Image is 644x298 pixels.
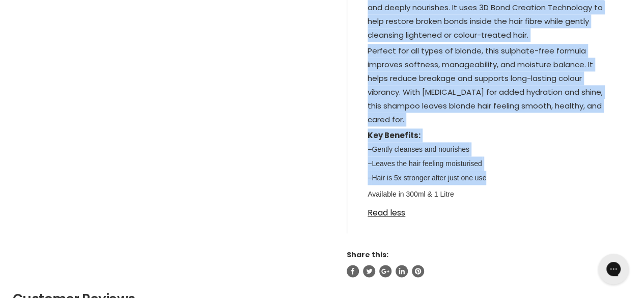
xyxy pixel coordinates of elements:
a: Read less [368,202,611,218]
span: − [368,145,372,153]
span: Available in 300ml & 1 Litre [368,190,454,198]
span: Hair is 5x stronger after just one use [372,174,486,182]
span: Leaves the hair feeling moisturised [372,159,482,168]
span: − [368,159,372,168]
iframe: Gorgias live chat messenger [593,250,634,288]
p: Perfect for all types of blonde, this sulphate-free formula improves softness, manageability, and... [368,44,611,128]
span: − [368,174,372,182]
strong: Key Benefits: [368,130,421,141]
span: Gently cleanses and nourishes [372,145,469,153]
aside: Share this: [347,250,631,277]
span: Share this: [347,249,388,259]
